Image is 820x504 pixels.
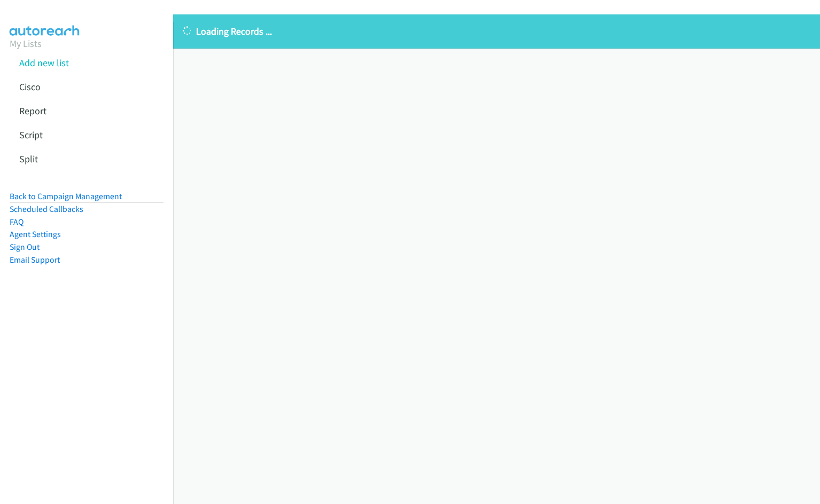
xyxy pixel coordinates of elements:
a: Add new list [19,57,69,69]
a: Sign Out [10,242,40,252]
a: My Lists [10,37,42,50]
a: Back to Campaign Management [10,191,122,201]
a: FAQ [10,217,24,227]
a: Email Support [10,255,60,265]
a: Report [19,105,46,117]
p: Loading Records ... [183,24,810,38]
a: Agent Settings [10,229,61,239]
a: Scheduled Callbacks [10,204,83,214]
a: Script [19,129,43,141]
a: Split [19,153,38,165]
a: Cisco [19,81,41,93]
